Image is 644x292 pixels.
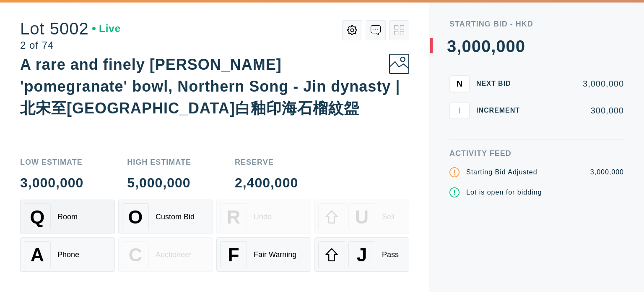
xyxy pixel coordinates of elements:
button: FFair Warning [216,237,311,272]
div: Undo [254,213,272,221]
div: Starting Bid - HKD [449,20,624,28]
div: 0 [472,38,481,55]
button: RUndo [216,200,311,234]
div: Sell [382,213,395,221]
span: R [227,206,240,228]
div: Activity Feed [449,150,624,157]
div: Fair Warning [254,250,296,259]
span: J [356,244,367,266]
button: CAuctioneer [118,237,213,272]
div: Next Bid [476,80,527,87]
button: JPass [314,237,409,272]
span: F [228,244,239,266]
div: 3,000,000 [533,79,624,88]
div: High Estimate [127,158,191,166]
div: Reserve [235,158,298,166]
div: Live [92,24,121,34]
button: APhone [20,237,115,272]
button: OCustom Bid [118,200,213,234]
div: 0 [481,38,491,55]
div: 3 [447,38,457,55]
div: Increment [476,107,527,114]
div: , [491,38,496,206]
span: A [31,244,44,266]
button: I [449,102,470,119]
div: , [457,38,462,206]
div: 0 [462,38,471,55]
div: Low Estimate [20,158,83,166]
div: 3,000,000 [20,176,83,189]
div: 0 [506,38,516,55]
div: Pass [382,250,399,259]
span: C [129,244,142,266]
div: Auctioneer [156,250,192,259]
div: A rare and finely [PERSON_NAME] 'pomegranate' bowl, Northern Song - Jin dynasty | 北宋至[GEOGRAPHIC_... [20,56,400,117]
div: 0 [496,38,506,55]
div: 0 [516,38,525,55]
div: Custom Bid [156,213,195,221]
span: N [457,79,462,88]
div: Lot is open for bidding [466,187,542,197]
span: U [355,206,369,228]
button: USell [314,200,409,234]
div: Room [57,213,78,221]
button: N [449,75,470,92]
div: 2 of 74 [20,40,121,50]
div: 2,400,000 [235,176,298,189]
span: Q [30,206,45,228]
span: I [458,105,461,115]
div: 300,000 [533,106,624,115]
button: QRoom [20,200,115,234]
span: O [128,206,143,228]
div: 5,000,000 [127,176,191,189]
div: Lot 5002 [20,20,121,37]
div: Starting Bid Adjusted [466,167,538,177]
div: 3,000,000 [590,167,624,177]
div: Phone [57,250,79,259]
